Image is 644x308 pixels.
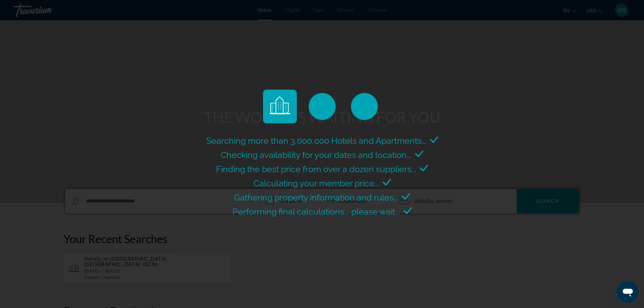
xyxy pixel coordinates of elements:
[216,164,416,174] span: Finding the best price from over a dozen suppliers...
[233,207,400,217] span: Performing final calculations... please wait...
[254,178,379,188] span: Calculating your member price...
[206,136,427,146] span: Searching more than 3,000,000 Hotels and Apartments...
[617,281,639,303] iframe: Button to launch messaging window
[221,150,412,160] span: Checking availability for your dates and location...
[234,192,399,203] span: Gathering property information and rules...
